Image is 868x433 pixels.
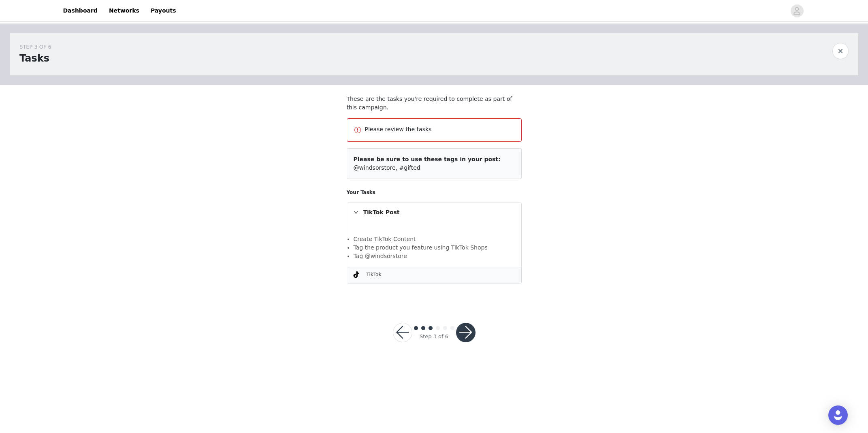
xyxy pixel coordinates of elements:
div: STEP 3 OF 6 [19,43,51,51]
h5: Your Tasks [347,189,522,196]
div: avatar [793,4,801,17]
span: TikTok [367,272,382,277]
div: icon: rightTikTok Post [347,203,521,222]
a: Dashboard [58,2,102,20]
span: Please be sure to use these tags in your post: [354,156,501,162]
h1: Tasks [19,51,51,66]
a: Payouts [146,2,181,20]
li: Tag the product you feature using TikTok Shops [354,243,515,252]
a: Networks [104,2,144,20]
p: These are the tasks you're required to complete as part of this campaign. [347,95,522,112]
span: @windsorstore, #gifted [354,164,420,171]
li: Tag @windsorstore [354,252,515,260]
i: icon: right [354,210,358,215]
div: Step 3 of 6 [420,333,448,341]
p: Please review the tasks [365,125,515,134]
div: Open Intercom Messenger [828,405,848,425]
li: Create TikTok Content [354,235,515,243]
